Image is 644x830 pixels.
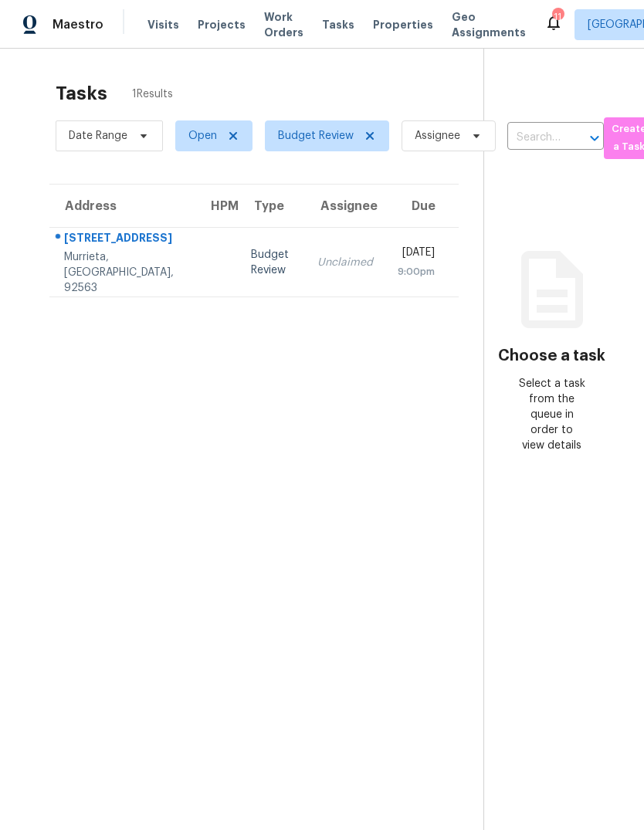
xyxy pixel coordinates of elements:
span: Properties [373,17,433,32]
span: Tasks [322,19,354,30]
h3: Choose a task [498,348,605,364]
span: Date Range [69,128,127,144]
div: [STREET_ADDRESS] [64,230,183,249]
th: Assignee [305,185,385,228]
input: Search by address [507,126,561,150]
div: 11 [552,9,563,25]
th: Type [239,185,305,228]
button: Open [584,127,605,149]
span: Visits [147,17,179,32]
div: Murrieta, [GEOGRAPHIC_DATA], 92563 [64,249,183,296]
span: 1 Results [132,86,173,102]
th: Due [385,185,459,228]
div: 9:00pm [398,264,435,279]
th: HPM [195,185,239,228]
div: [DATE] [398,245,435,264]
span: Geo Assignments [452,9,526,40]
span: Assignee [415,128,460,144]
div: Select a task from the queue in order to view details [518,376,585,453]
div: Budget Review [251,247,293,278]
div: Unclaimed [317,255,373,270]
th: Address [49,185,195,228]
span: Open [188,128,217,144]
span: Projects [198,17,246,32]
h2: Tasks [56,86,107,101]
span: Budget Review [278,128,354,144]
span: Maestro [53,17,103,32]
span: Work Orders [264,9,303,40]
